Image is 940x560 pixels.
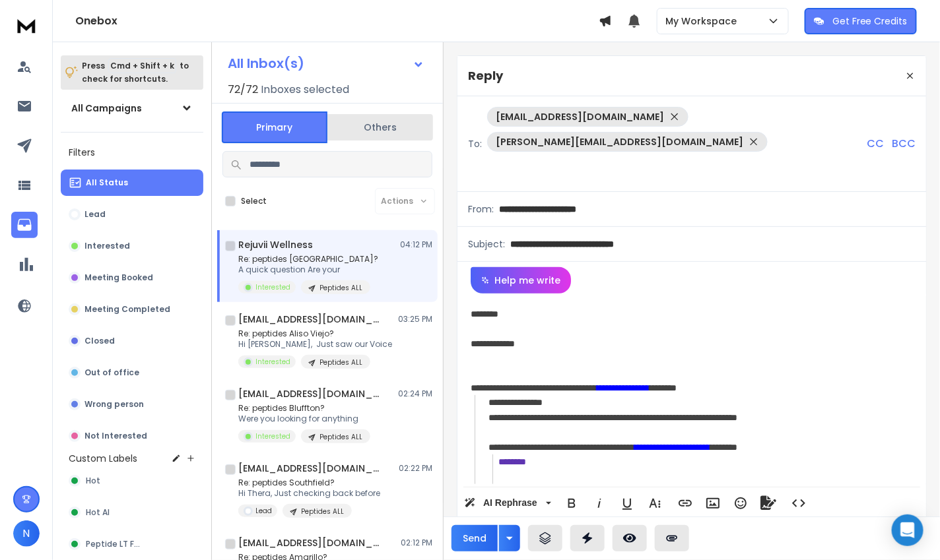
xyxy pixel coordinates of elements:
button: Italic (⌘I) [587,490,612,516]
h1: Rejuvii Wellness [238,238,313,251]
p: Hi [PERSON_NAME], Just saw our Voice [238,339,392,350]
p: 02:24 PM [398,389,432,399]
p: 03:25 PM [398,314,432,325]
h3: Custom Labels [69,452,137,465]
button: Underline (⌘U) [615,490,640,516]
p: [EMAIL_ADDRESS][DOMAIN_NAME] [496,110,664,123]
button: Signature [756,490,781,516]
p: Re: peptides Bluffton? [238,403,370,414]
span: Cmd + Shift + k [108,58,176,73]
button: Peptide LT FUP [61,531,203,557]
p: Peptides ALL [319,283,362,293]
h1: [EMAIL_ADDRESS][DOMAIN_NAME] [238,387,384,400]
button: Meeting Booked [61,264,203,291]
p: Closed [84,336,115,346]
p: Reply [468,67,503,85]
label: Select [241,196,267,206]
p: 02:22 PM [399,463,432,474]
p: My Workspace [665,15,742,28]
button: Send [452,525,498,551]
p: A quick question Are your [238,264,378,275]
span: Hot [86,476,100,486]
p: Out of office [84,367,139,378]
button: Hot AI [61,499,203,526]
p: Re: peptides Aliso Viejo? [238,328,392,339]
p: Interested [255,357,290,367]
h1: [EMAIL_ADDRESS][DOMAIN_NAME] [238,536,384,549]
p: From: [468,202,494,216]
p: Subject: [468,237,505,251]
h1: [EMAIL_ADDRESS][DOMAIN_NAME] +1 [238,313,384,326]
button: Emoticons [728,490,753,516]
button: Wrong person [61,391,203,418]
button: All Inbox(s) [217,50,435,77]
button: Primary [222,111,327,143]
button: Hot [61,468,203,494]
button: Get Free Credits [805,8,917,34]
p: Press to check for shortcuts. [82,59,189,86]
button: Interested [61,233,203,259]
p: Re: peptides Southfield? [238,478,380,488]
button: All Campaigns [61,95,203,121]
h3: Filters [61,143,203,162]
button: Not Interested [61,423,203,449]
button: N [13,520,40,547]
span: 72 / 72 [228,82,258,98]
p: BCC [892,136,916,152]
h1: All Inbox(s) [228,57,304,70]
p: Interested [255,282,290,292]
button: Insert Image (⌘P) [700,490,725,516]
button: Insert Link (⌘K) [673,490,698,516]
button: Meeting Completed [61,296,203,323]
button: More Text [642,490,667,516]
p: 02:12 PM [401,538,432,548]
button: Bold (⌘B) [559,490,584,516]
p: Lead [84,209,106,220]
h3: Inboxes selected [261,82,349,98]
span: Peptide LT FUP [86,539,143,549]
p: [PERSON_NAME][EMAIL_ADDRESS][DOMAIN_NAME] [496,135,743,148]
button: Code View [786,490,811,516]
button: Others [327,113,433,142]
div: Open Intercom Messenger [892,514,923,546]
p: CC [867,136,884,152]
span: Hot AI [86,507,110,518]
p: Wrong person [84,399,144,410]
h1: [EMAIL_ADDRESS][DOMAIN_NAME] +1 [238,462,384,475]
p: Not Interested [84,431,147,441]
button: Closed [61,328,203,354]
p: Were you looking for anything [238,414,370,424]
button: Out of office [61,359,203,386]
h1: All Campaigns [71,102,142,115]
p: All Status [86,177,128,188]
p: 04:12 PM [400,239,432,250]
p: Get Free Credits [832,15,908,28]
p: Lead [255,506,272,516]
h1: Onebox [75,13,599,29]
button: All Status [61,170,203,196]
p: To: [468,137,482,150]
p: Meeting Booked [84,272,153,283]
p: Peptides ALL [319,432,362,442]
p: Hi Thera, Just checking back before [238,488,380,499]
span: AI Rephrase [481,497,540,509]
img: logo [13,13,40,38]
button: AI Rephrase [461,490,554,516]
p: Peptides ALL [301,507,344,516]
button: Help me write [471,267,571,294]
button: Lead [61,201,203,228]
p: Interested [84,241,130,251]
p: Interested [255,431,290,441]
p: Re: peptides [GEOGRAPHIC_DATA]? [238,254,378,264]
p: Peptides ALL [319,358,362,367]
p: Meeting Completed [84,304,170,315]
